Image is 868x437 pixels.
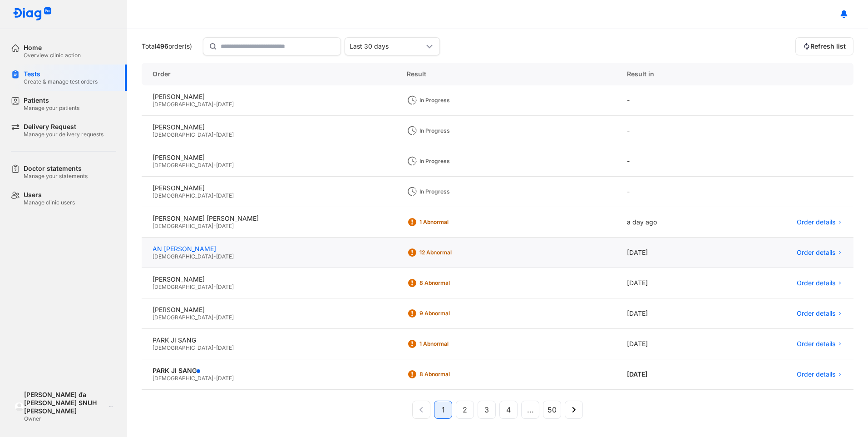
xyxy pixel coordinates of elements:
span: Order details [797,309,835,318]
div: Total order(s) [142,42,192,50]
div: PARK JI SANG [153,367,385,375]
span: Order details [797,248,835,257]
div: 1 Abnormal [419,218,492,226]
div: Manage your statements [24,173,88,180]
div: [PERSON_NAME] [153,93,385,101]
div: [PERSON_NAME] [153,184,385,192]
span: 2 [463,404,467,415]
div: Owner [24,415,106,422]
span: - [213,314,216,321]
button: 4 [499,401,518,419]
span: [DEMOGRAPHIC_DATA] [153,131,213,138]
button: Refresh list [795,37,853,55]
button: 1 [434,401,452,419]
div: [PERSON_NAME] [153,275,385,283]
div: In Progress [419,97,492,104]
span: - [213,375,216,382]
div: - [616,116,719,146]
span: [DATE] [216,283,234,290]
div: Users [24,191,75,199]
button: 3 [478,401,496,419]
div: - [616,85,719,116]
div: In Progress [419,188,492,195]
span: 50 [547,404,557,415]
div: [DATE] [616,359,719,390]
span: ... [527,404,534,415]
div: - [616,177,719,207]
div: In Progress [419,158,492,165]
div: 1 Abnormal [419,340,492,348]
button: 50 [543,401,561,419]
div: Doctor statements [24,164,88,173]
span: [DEMOGRAPHIC_DATA] [153,344,213,351]
span: - [213,283,216,290]
div: Manage your patients [24,104,79,112]
div: Last 30 days [350,42,424,50]
span: [DATE] [216,101,234,108]
div: - [616,146,719,177]
span: [DEMOGRAPHIC_DATA] [153,283,213,290]
span: - [213,162,216,169]
span: Order details [797,340,835,348]
div: PARK JI SANG [153,336,385,344]
div: Tests [24,70,98,78]
span: [DEMOGRAPHIC_DATA] [153,223,213,229]
span: [DATE] [216,375,234,382]
span: [DATE] [216,314,234,321]
div: [PERSON_NAME] [153,306,385,314]
div: 8 Abnormal [419,371,492,378]
div: [DATE] [616,238,719,268]
span: [DEMOGRAPHIC_DATA] [153,253,213,260]
span: - [213,344,216,351]
div: [PERSON_NAME] [153,123,385,131]
div: In Progress [419,127,492,134]
div: Home [24,44,81,52]
div: Overview clinic action [24,52,81,59]
div: Result [396,63,616,85]
span: - [213,131,216,138]
span: [DEMOGRAPHIC_DATA] [153,314,213,321]
span: [DEMOGRAPHIC_DATA] [153,101,213,108]
div: 12 Abnormal [419,249,492,256]
span: 1 [442,404,445,415]
div: [DATE] [616,329,719,359]
div: Result in [616,63,719,85]
span: [DEMOGRAPHIC_DATA] [153,162,213,169]
span: - [213,223,216,229]
div: AN [PERSON_NAME] [153,245,385,253]
button: ... [521,401,539,419]
span: [DATE] [216,344,234,351]
span: [DATE] [216,223,234,229]
div: 9 Abnormal [419,310,492,317]
span: Order details [797,218,835,226]
div: [DATE] [616,298,719,329]
button: 2 [456,401,474,419]
span: - [213,253,216,260]
div: [PERSON_NAME] [153,154,385,162]
div: [PERSON_NAME] đa [PERSON_NAME] SNUH [PERSON_NAME] [24,391,106,415]
span: - [213,192,216,199]
span: 496 [156,42,168,50]
div: a day ago [616,207,719,238]
div: Patients [24,96,79,104]
span: 3 [484,404,489,415]
span: [DATE] [216,131,234,138]
img: logo [13,7,52,21]
span: [DATE] [216,253,234,260]
span: [DATE] [216,162,234,169]
span: Refresh list [810,42,846,50]
div: Create & manage test orders [24,78,98,85]
span: - [213,101,216,108]
div: [DATE] [616,268,719,298]
span: [DEMOGRAPHIC_DATA] [153,375,213,382]
span: [DEMOGRAPHIC_DATA] [153,192,213,199]
span: Order details [797,370,835,378]
span: Order details [797,279,835,287]
img: logo [15,402,24,412]
div: Manage clinic users [24,199,75,206]
div: Order [142,63,396,85]
div: Manage your delivery requests [24,131,104,138]
div: 8 Abnormal [419,279,492,287]
div: Delivery Request [24,123,104,131]
span: 4 [506,404,511,415]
